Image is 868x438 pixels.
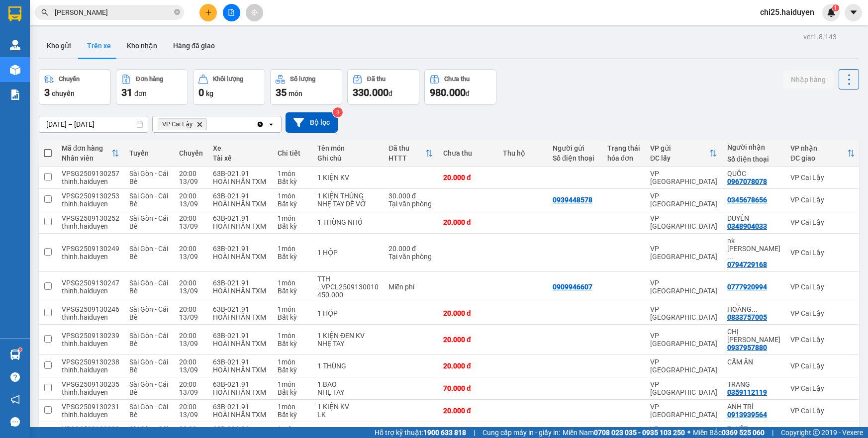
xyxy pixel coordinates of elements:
[443,174,493,181] div: 20.000 đ
[424,69,496,105] button: Chưa thu980.000đ
[116,69,188,105] button: Đơn hàng31đơn
[276,87,287,98] span: 35
[278,149,307,157] div: Chi tiết
[650,358,717,374] div: VP [GEOGRAPHIC_DATA]
[129,192,168,208] span: Sài Gòn - Cái Bè
[727,143,780,151] div: Người nhận
[317,380,379,388] div: 1 BAO
[62,358,119,366] div: VPSG2509130238
[19,348,22,351] sup: 1
[278,388,307,396] div: Bất kỳ
[179,245,203,253] div: 20:00
[62,425,119,433] div: VPSG2509130229
[317,249,379,257] div: 1 HỘP
[213,144,268,152] div: Xe
[650,279,717,295] div: VP [GEOGRAPHIC_DATA]
[790,362,855,370] div: VP Cai Lậy
[834,4,837,11] span: 1
[62,253,119,261] div: thinh.haiduyen
[443,336,493,344] div: 20.000 đ
[278,305,307,313] div: 1 món
[594,429,685,437] strong: 0708 023 035 - 0935 103 250
[162,120,193,128] span: VP Cai Lậy
[727,313,767,321] div: 0833757005
[52,89,75,97] span: chuyến
[278,245,307,253] div: 1 món
[256,120,264,128] svg: Clear all
[347,69,419,105] button: Đã thu330.000đ
[388,200,433,208] div: Tại văn phòng
[62,144,111,152] div: Mã đơn hàng
[179,287,203,295] div: 13/09
[62,245,119,253] div: VPSG2509130249
[790,249,855,257] div: VP Cai Lậy
[179,366,203,374] div: 13/09
[158,118,207,130] span: VP Cai Lậy, close by backspace
[62,305,119,313] div: VPSG2509130246
[650,214,717,230] div: VP [GEOGRAPHIC_DATA]
[129,279,168,295] span: Sài Gòn - Cái Bè
[179,358,203,366] div: 20:00
[62,313,119,321] div: thinh.haiduyen
[845,4,862,21] button: caret-down
[650,332,717,348] div: VP [GEOGRAPHIC_DATA]
[443,218,493,226] div: 20.000 đ
[39,116,148,132] input: Select a date range.
[727,283,767,291] div: 0777920994
[213,425,268,433] div: 63B-021.91
[213,340,268,348] div: HOÀI NHÂN TXM
[278,177,307,185] div: Bất kỳ
[317,154,379,162] div: Ghi chú
[278,192,307,200] div: 1 món
[62,287,119,295] div: thinh.haiduyen
[687,431,690,435] span: ⚪️
[727,214,780,222] div: DUYÊN
[165,34,223,58] button: Hàng đã giao
[727,155,780,163] div: Số điện thoại
[727,358,780,366] div: CẨM ÂN
[367,76,386,83] div: Đã thu
[482,427,560,438] span: Cung cấp máy in - giấy in:
[317,200,379,208] div: NHẸ TAY DỄ VỠ
[727,388,767,396] div: 0359112119
[179,214,203,222] div: 20:00
[196,121,202,127] svg: Delete
[790,144,847,152] div: VP nhận
[790,218,855,226] div: VP Cai Lậy
[727,380,780,388] div: TRANG
[179,253,203,261] div: 13/09
[179,305,203,313] div: 20:00
[650,170,717,185] div: VP [GEOGRAPHIC_DATA]
[727,403,780,411] div: ANH TRÍ
[553,144,597,152] div: Người gửi
[179,200,203,208] div: 13/09
[317,332,379,340] div: 1 KIỆN ĐEN KV
[722,429,765,437] strong: 0369 525 060
[223,4,240,21] button: file-add
[179,279,203,287] div: 20:00
[278,313,307,321] div: Bất kỳ
[443,362,493,370] div: 20.000 đ
[645,140,722,167] th: Toggle SortBy
[443,384,493,392] div: 70.000 đ
[474,427,475,438] span: |
[317,275,379,299] div: TTH ..VPCL2509130010 450.000
[39,34,79,58] button: Kho gửi
[62,403,119,411] div: VPSG2509130231
[129,170,168,185] span: Sài Gòn - Cái Bè
[727,222,767,230] div: 0348904033
[134,89,147,97] span: đơn
[727,177,767,185] div: 0967078078
[790,384,855,392] div: VP Cai Lậy
[803,31,837,42] div: ver 1.8.143
[388,253,433,261] div: Tại văn phòng
[443,309,493,317] div: 20.000 đ
[213,245,268,253] div: 63B-021.91
[278,287,307,295] div: Bất kỳ
[62,170,119,177] div: VPSG2509130257
[430,87,466,98] span: 980.000
[286,112,338,133] button: Bộ lọc
[179,177,203,185] div: 13/09
[179,313,203,321] div: 13/09
[317,144,379,152] div: Tên món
